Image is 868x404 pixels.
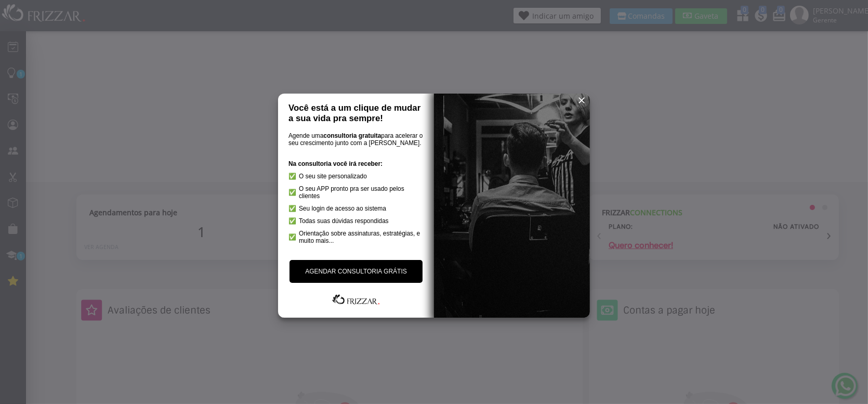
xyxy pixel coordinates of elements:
p: Agende uma para acelerar o seu crescimento junto com a [PERSON_NAME]. [288,132,424,147]
li: Todas suas dúvidas respondidas [288,217,424,225]
img: Frizzar [330,293,382,306]
button: ui-button [574,93,589,108]
li: O seu site personalizado [288,173,424,180]
h1: Você está a um clique de mudar a sua vida pra sempre! [288,103,424,124]
a: AGENDAR CONSULTORIA GRÁTIS [290,260,423,283]
strong: Na consultoria você irá receber: [288,160,383,167]
strong: consultoria gratuita [323,132,381,139]
li: Seu login de acesso ao sistema [288,205,424,212]
li: Orientação sobre assinaturas, estratégias, e muito mais... [288,230,424,244]
li: O seu APP pronto pra ser usado pelos clientes [288,185,424,200]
